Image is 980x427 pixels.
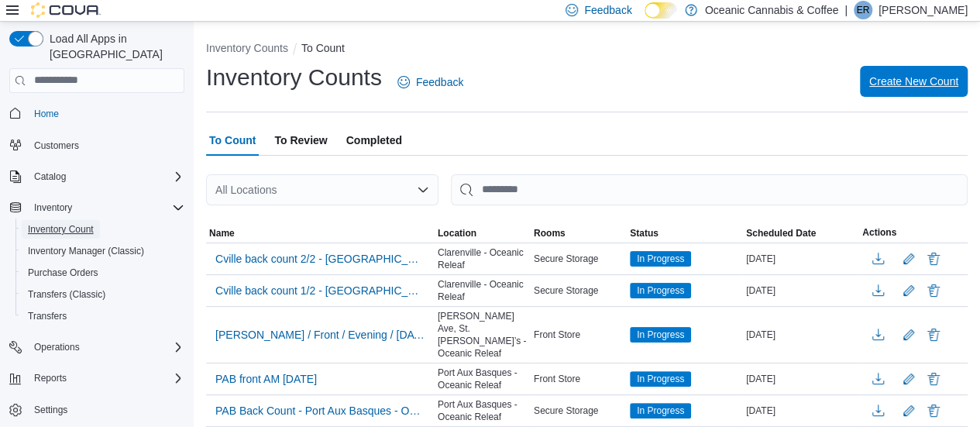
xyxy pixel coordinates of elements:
span: In Progress [637,252,684,266]
input: Dark Mode [645,2,677,19]
span: Customers [28,136,184,155]
button: Delete [924,370,943,388]
h1: Inventory Counts [206,62,382,93]
span: Reports [28,369,184,387]
button: Location [435,224,531,243]
span: Inventory [34,201,72,214]
button: Operations [28,338,86,356]
a: Transfers [22,307,73,325]
div: Secure Storage [531,401,627,420]
button: Open list of options [417,184,429,196]
span: Dark Mode [645,19,645,19]
span: Feedback [416,74,463,90]
button: Purchase Orders [15,262,191,284]
button: Edit count details [899,323,918,346]
div: Front Store [531,325,627,344]
span: Catalog [28,167,184,186]
input: This is a search bar. After typing your query, hit enter to filter the results lower in the page. [451,174,968,205]
span: Home [28,104,184,123]
button: Cville back count 2/2 - [GEOGRAPHIC_DATA] - Oceanic Releaf [209,247,432,270]
span: Home [34,108,59,120]
button: Reports [3,367,191,389]
span: Reports [34,372,67,384]
span: In Progress [637,404,684,418]
span: [PERSON_NAME] / Front / Evening / [DATE] [215,327,425,343]
span: Status [630,227,658,239]
button: Edit count details [899,367,918,391]
button: Edit count details [899,247,918,270]
span: Completed [346,125,402,156]
span: Inventory Manager (Classic) [22,242,184,260]
a: Customers [28,136,85,155]
nav: An example of EuiBreadcrumbs [206,40,968,59]
span: Inventory Count [28,223,94,236]
span: In Progress [637,372,684,386]
span: Transfers [28,310,67,322]
span: PAB front AM [DATE] [215,371,317,387]
span: [PERSON_NAME] Ave, St. [PERSON_NAME]’s - Oceanic Releaf [438,310,528,360]
button: Inventory [3,197,191,219]
button: Delete [924,401,943,420]
span: Clarenville - Oceanic Releaf [438,246,528,271]
span: Settings [28,400,184,419]
a: Home [28,105,65,123]
a: Purchase Orders [22,263,105,282]
span: In Progress [637,284,684,298]
a: Settings [28,401,74,419]
span: Feedback [584,2,631,18]
button: Operations [3,336,191,358]
button: Transfers (Classic) [15,284,191,305]
span: Cville back count 2/2 - [GEOGRAPHIC_DATA] - Oceanic Releaf [215,251,425,267]
span: Transfers (Classic) [22,285,184,304]
button: PAB front AM [DATE] [209,367,323,391]
span: Name [209,227,235,239]
button: Rooms [531,224,627,243]
span: Load All Apps in [GEOGRAPHIC_DATA] [43,31,184,62]
button: [PERSON_NAME] / Front / Evening / [DATE] [209,323,432,346]
button: Cville back count 1/2 - [GEOGRAPHIC_DATA] - Oceanic Releaf [209,279,432,302]
div: Secure Storage [531,250,627,268]
div: [DATE] [743,325,859,344]
span: Port Aux Basques - Oceanic Releaf [438,398,528,423]
div: Front Store [531,370,627,388]
span: To Review [274,125,327,156]
button: Delete [924,325,943,344]
div: [DATE] [743,370,859,388]
button: Scheduled Date [743,224,859,243]
p: [PERSON_NAME] [879,1,968,19]
button: Home [3,102,191,125]
span: Purchase Orders [22,263,184,282]
button: Create New Count [860,66,968,97]
span: Settings [34,404,67,416]
div: [DATE] [743,401,859,420]
span: Scheduled Date [746,227,816,239]
span: Rooms [534,227,566,239]
span: Operations [28,338,184,356]
button: Customers [3,134,191,157]
img: Cova [31,2,101,18]
span: In Progress [630,371,691,387]
a: Inventory Manager (Classic) [22,242,150,260]
button: Name [206,224,435,243]
button: Edit count details [899,399,918,422]
button: Catalog [3,166,191,188]
span: In Progress [637,328,684,342]
div: Secure Storage [531,281,627,300]
button: Settings [3,398,191,421]
button: Inventory Count [15,219,191,240]
button: Inventory [28,198,78,217]
button: PAB Back Count - Port Aux Basques - Oceanic Releaf [209,399,432,422]
span: Create New Count [869,74,958,89]
span: Inventory [28,198,184,217]
a: Transfers (Classic) [22,285,112,304]
p: | [844,1,848,19]
div: [DATE] [743,281,859,300]
span: Transfers (Classic) [28,288,105,301]
p: Oceanic Cannabis & Coffee [705,1,839,19]
span: ER [857,1,870,19]
button: To Count [301,42,345,54]
span: Inventory Manager (Classic) [28,245,144,257]
span: In Progress [630,327,691,343]
span: Purchase Orders [28,267,98,279]
span: Operations [34,341,80,353]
